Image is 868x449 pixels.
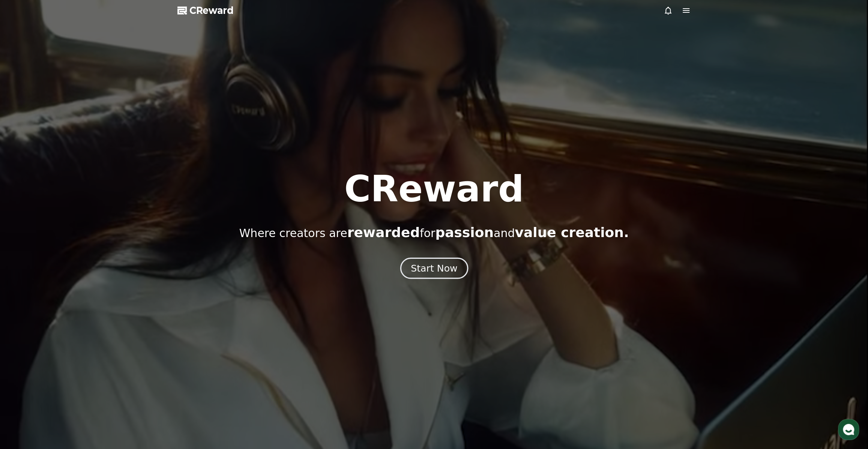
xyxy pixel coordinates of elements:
[2,238,50,257] a: Home
[50,238,97,257] a: Messages
[177,5,234,17] a: CReward
[189,5,234,17] span: CReward
[239,225,629,240] p: Where creators are for and
[344,171,524,207] h1: CReward
[402,266,467,273] a: Start Now
[515,225,629,240] span: value creation.
[19,249,32,255] span: Home
[411,262,457,275] div: Start Now
[62,249,84,255] span: Messages
[435,225,494,240] span: passion
[400,257,468,279] button: Start Now
[97,238,144,257] a: Settings
[111,249,129,255] span: Settings
[347,225,420,240] span: rewarded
